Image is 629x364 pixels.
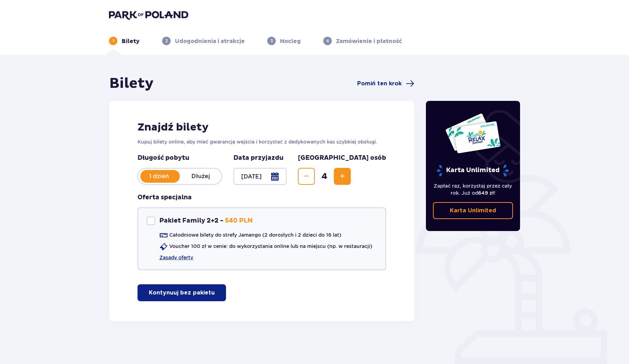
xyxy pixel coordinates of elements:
div: 1Bilety [109,37,140,45]
a: Karta Unlimited [433,202,513,219]
p: Długość pobytu [138,154,222,162]
span: 4 [316,171,332,182]
p: Voucher 100 zł w cenie: do wykorzystania online lub na miejscu (np. w restauracji) [169,243,372,250]
p: 2 [165,38,168,44]
p: Kupuj bilety online, aby mieć gwarancję wejścia i korzystać z dedykowanych kas szybkiej obsługi. [138,138,386,145]
p: Kontynuuj bez pakietu [149,289,215,297]
p: 1 [112,38,114,44]
p: [GEOGRAPHIC_DATA] osób [298,154,386,162]
h3: Oferta specjalna [138,193,192,202]
p: 540 PLN [225,217,253,225]
h2: Znajdź bilety [138,121,386,134]
p: Zapłać raz, korzystaj przez cały rok. Już od ! [433,182,513,196]
p: 3 [270,38,273,44]
span: 649 zł [478,190,494,196]
h1: Bilety [109,75,154,92]
button: Zwiększ [334,168,351,185]
button: Kontynuuj bez pakietu [138,284,226,301]
div: 4Zamówienie i płatność [323,37,402,45]
p: Całodniowe bilety do strefy Jamango (2 dorosłych i 2 dzieci do 16 lat) [169,231,341,238]
p: Zamówienie i płatność [336,37,402,45]
p: Pakiet Family 2+2 - [159,217,224,225]
p: Karta Unlimited [436,164,509,177]
p: 4 [326,38,329,44]
p: Karta Unlimited [450,207,496,214]
p: Dłużej [180,172,221,180]
p: 1 dzień [138,172,180,180]
a: Zasady oferty [159,254,193,261]
p: Data przyjazdu [233,154,283,162]
p: Bilety [122,37,140,45]
img: Park of Poland logo [109,10,188,20]
button: Zmniejsz [298,168,315,185]
div: 3Nocleg [267,37,301,45]
div: 2Udogodnienia i atrakcje [162,37,245,45]
p: Nocleg [280,37,301,45]
span: Pomiń ten krok [357,80,402,87]
img: Dwie karty całoroczne do Suntago z napisem 'UNLIMITED RELAX', na białym tle z tropikalnymi liśćmi... [445,113,501,154]
a: Pomiń ten krok [357,79,414,88]
p: Udogodnienia i atrakcje [175,37,245,45]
